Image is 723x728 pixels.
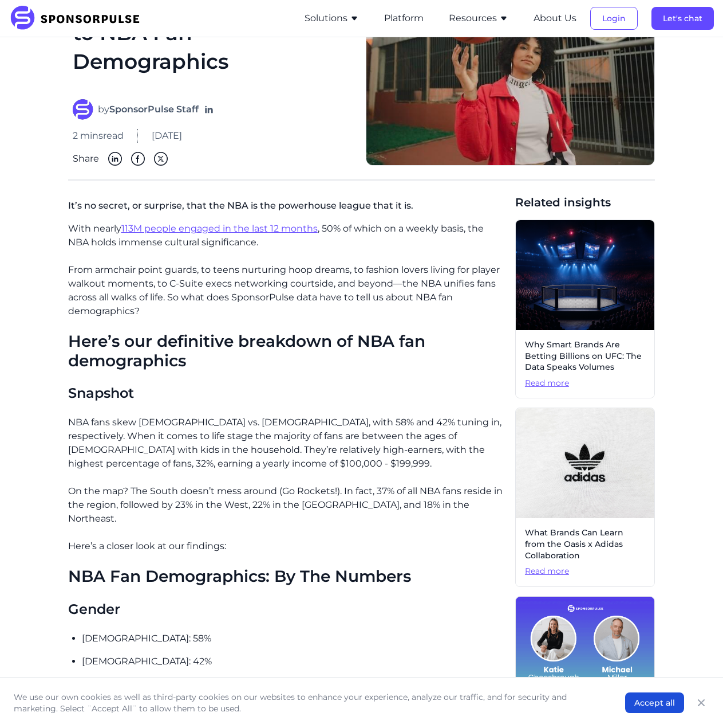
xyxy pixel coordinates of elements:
img: Twitter [154,152,168,166]
h2: NBA Fan Demographics: By The Numbers [68,567,506,586]
iframe: Chat Widget [666,673,723,728]
p: On the map? The South doesn’t mess around (Go Rockets!). In fact, 37% of all NBA fans reside in t... [68,484,506,526]
p: From armchair point guards, to teens nurturing hoop dreams, to fashion lovers living for player w... [68,263,506,318]
button: Login [590,7,638,30]
span: Why Smart Brands Are Betting Billions on UFC: The Data Speaks Volumes [525,339,645,373]
span: What Brands Can Learn from the Oasis x Adidas Collaboration [525,527,645,561]
p: [DEMOGRAPHIC_DATA]: 58% [82,632,506,645]
h3: Gender [68,600,506,618]
span: 2 mins read [73,129,124,143]
h3: Snapshot [68,384,506,402]
a: About Us [534,13,576,24]
span: Share [73,152,99,166]
img: AI generated image [516,220,654,330]
img: Facebook [131,152,145,166]
button: Solutions [305,11,359,25]
a: 113M people engaged in the last 12 months [121,223,318,234]
a: Why Smart Brands Are Betting Billions on UFC: The Data Speaks VolumesRead more [515,220,655,398]
button: Resources [449,11,508,25]
span: Related insights [515,194,655,210]
button: Platform [384,11,424,25]
strong: SponsorPulse Staff [109,104,199,115]
button: Accept all [625,692,684,713]
p: NBA fans skew [DEMOGRAPHIC_DATA] vs. [DEMOGRAPHIC_DATA], with 58% and 42% tuning in, respectively... [68,416,506,471]
p: It’s no secret, or surprise, that the NBA is the powerhouse league that it is. [68,194,506,222]
h2: Here’s our definitive breakdown of NBA fan demographics [68,332,506,370]
a: What Brands Can Learn from the Oasis x Adidas CollaborationRead more [515,408,655,586]
img: Christian Wiediger, courtesy of Unsplash [516,408,654,518]
p: [DEMOGRAPHIC_DATA]: 42% [82,655,506,668]
span: Read more [525,378,645,389]
button: About Us [534,11,576,25]
span: [DATE] [152,129,182,143]
p: With nearly , 50% of which on a weekly basis, the NBA holds immense cultural significance. [68,222,506,249]
a: Login [590,13,638,24]
p: Here’s a closer look at our findings: [68,539,506,553]
a: Let's chat [651,13,714,24]
p: We use our own cookies as well as third-party cookies on our websites to enhance your experience,... [14,691,602,714]
img: Linkedin [108,152,122,166]
a: Follow on LinkedIn [203,104,215,115]
span: by [98,103,199,116]
button: Let's chat [651,7,714,30]
img: SponsorPulse [9,6,148,31]
img: SponsorPulse Staff [73,99,93,120]
a: Platform [384,13,424,24]
img: Katie Cheesbrough and Michael Miller Join SponsorPulse to Accelerate Strategic Services [516,597,654,707]
span: Read more [525,566,645,577]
